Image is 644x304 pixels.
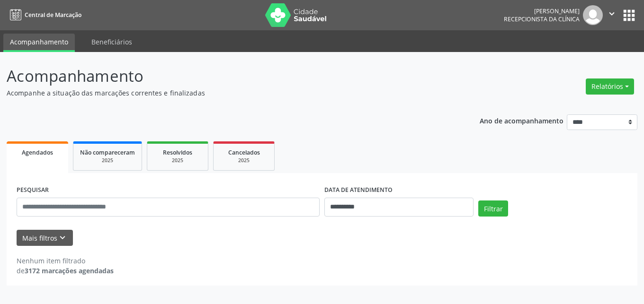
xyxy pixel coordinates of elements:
[80,148,135,156] span: Não compareceram
[25,266,114,275] strong: 3172 marcações agendadas
[154,157,201,164] div: 2025
[583,5,603,25] img: img
[7,64,448,88] p: Acompanhamento
[607,9,617,19] i: 
[603,5,621,25] button: 
[621,7,637,24] button: apps
[478,200,508,217] button: Filtrar
[80,157,135,164] div: 2025
[22,148,53,156] span: Agendados
[25,11,81,19] span: Central de Marcação
[17,256,114,266] div: Nenhum item filtrado
[586,78,634,95] button: Relatórios
[85,34,139,50] a: Beneficiários
[324,183,393,198] label: DATA DE ATENDIMENTO
[163,148,192,156] span: Resolvidos
[17,266,114,276] div: de
[17,230,73,246] button: Mais filtroskeyboard_arrow_down
[7,7,81,23] a: Central de Marcação
[504,7,580,15] div: [PERSON_NAME]
[504,15,580,23] span: Recepcionista da clínica
[220,157,268,164] div: 2025
[480,114,563,126] p: Ano de acompanhamento
[7,88,448,98] p: Acompanhe a situação das marcações correntes e finalizadas
[3,34,75,52] a: Acompanhamento
[57,233,68,243] i: keyboard_arrow_down
[228,148,260,156] span: Cancelados
[17,183,49,198] label: PESQUISAR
